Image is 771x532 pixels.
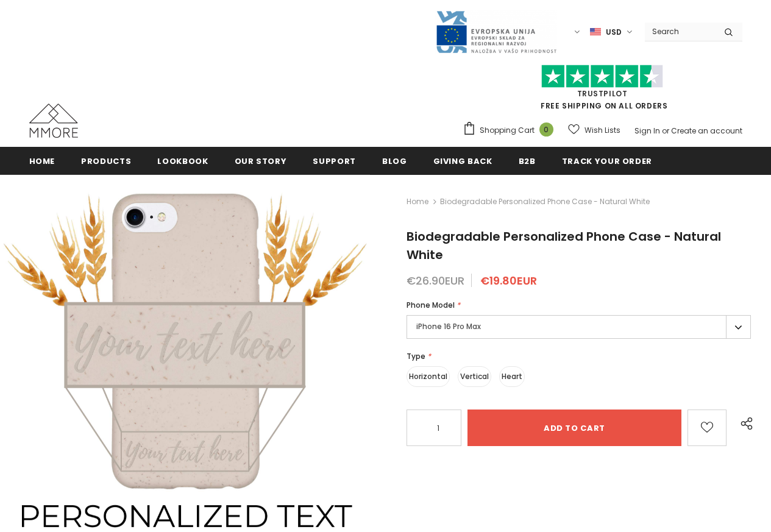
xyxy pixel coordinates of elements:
span: Track your order [562,155,652,167]
a: Lookbook [157,147,208,174]
label: iPhone 16 Pro Max [407,315,751,339]
a: Sign In [634,126,660,136]
a: Blog [382,147,407,174]
img: USD [590,27,601,37]
span: FREE SHIPPING ON ALL ORDERS [463,70,742,111]
a: Wish Lists [568,119,620,141]
a: Giving back [433,147,492,174]
span: €26.90EUR [407,273,464,288]
span: Blog [382,155,407,167]
a: Home [29,147,55,174]
span: Wish Lists [584,124,620,137]
span: or [662,126,669,136]
a: Products [81,147,131,174]
img: Trust Pilot Stars [541,65,663,88]
a: Track your order [562,147,652,174]
span: Shopping Cart [480,124,535,137]
span: Our Story [235,155,287,167]
span: Biodegradable Personalized Phone Case - Natural White [440,194,650,209]
span: Phone Model [407,300,455,310]
span: Biodegradable Personalized Phone Case - Natural White [407,228,721,263]
img: MMORE Cases [29,104,78,138]
label: Horizontal [407,366,450,387]
a: Shopping Cart 0 [463,121,560,140]
span: €19.80EUR [480,273,537,288]
label: Vertical [458,366,491,387]
img: Javni Razpis [435,10,557,54]
a: Our Story [235,147,287,174]
input: Search Site [645,23,715,40]
span: 0 [539,122,553,137]
span: support [313,155,356,167]
a: B2B [519,147,536,174]
a: Trustpilot [577,88,628,99]
label: Heart [499,366,525,387]
a: support [313,147,356,174]
a: Home [407,194,428,209]
a: Javni Razpis [435,26,557,37]
input: Add to cart [467,410,681,446]
span: Giving back [433,155,492,167]
span: B2B [519,155,536,167]
span: Home [29,155,55,167]
span: USD [606,26,622,38]
a: Create an account [671,126,742,136]
span: Products [81,155,131,167]
span: Lookbook [157,155,208,167]
span: Type [407,351,425,361]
